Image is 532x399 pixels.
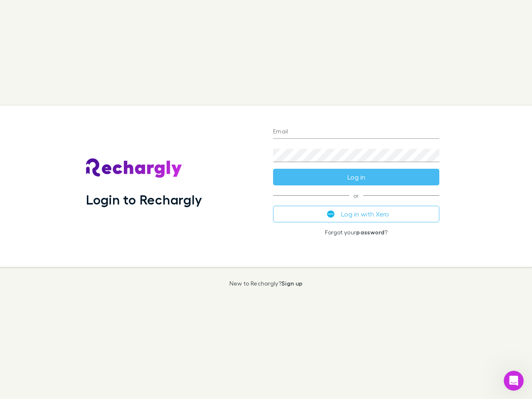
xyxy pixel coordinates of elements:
img: Rechargly's Logo [86,158,182,178]
p: New to Rechargly? [229,280,303,287]
iframe: Intercom live chat [504,371,524,391]
a: password [356,229,384,236]
button: Log in [273,169,439,185]
p: Forgot your ? [273,229,439,236]
span: or [273,195,439,196]
img: Xero's logo [327,210,335,218]
button: Log in with Xero [273,206,439,222]
h1: Login to Rechargly [86,192,202,207]
a: Sign up [281,280,303,287]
